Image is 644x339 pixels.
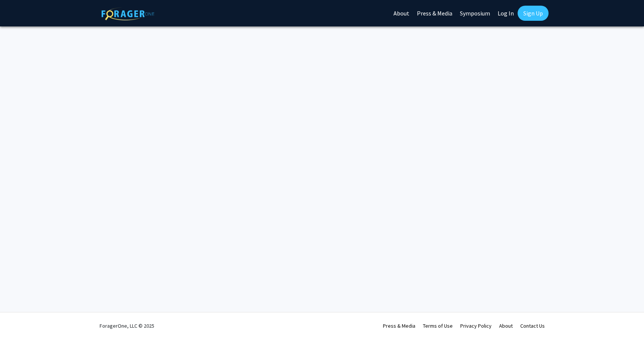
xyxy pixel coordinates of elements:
[499,322,513,329] a: About
[518,6,549,21] a: Sign Up
[101,7,154,20] img: ForagerOne Logo
[383,322,415,329] a: Press & Media
[100,313,154,339] div: ForagerOne, LLC © 2025
[460,322,492,329] a: Privacy Policy
[520,322,545,329] a: Contact Us
[423,322,453,329] a: Terms of Use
